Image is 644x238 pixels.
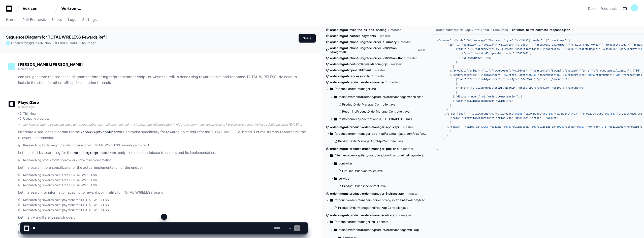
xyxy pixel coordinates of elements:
svg: Directory [334,94,337,100]
span: "specifications" [515,48,540,51]
span: "priceType" [502,78,519,81]
span: Researching rewards point payment refill TOTAL_WIRELESS [23,203,109,207]
span: "baseAmount" [524,112,543,115]
svg: Directory [334,160,337,166]
button: /lifeline-order-xapi/src/main/java/com/tracfone/lifeline/order/xapi [326,151,428,159]
span: master [401,213,411,217]
span: "ProrationAdjustmentWithNonMLD" [468,86,516,89]
span: Researching rewards points refill TOTAL_WIRELESS [23,173,97,177]
span: 1 [479,43,480,46]
p: Let me search for information specific to reward point refills for TOTAL WIRELESS brand: [18,190,308,195]
span: /product-order-manager-app-xapi/src/main/java/com/tracfone/product/order/manager/app/xapi/controller [335,132,428,136]
button: ProductOrderManagerIndirectXapiController.java [332,204,425,211]
span: "taxAmount" [595,74,613,77]
span: Researching rewards points refill TOTAL_WIRELESS [23,178,97,182]
span: 55 [504,74,507,77]
p: can you generate the sequence diagram for /order-mgmt/productorder endpoint when the refill is do... [18,74,308,86]
span: "orderItemPrice" [453,74,477,77]
svg: Directory [330,197,333,203]
span: "e911FlatTax" [536,125,557,128]
div: Verizon [23,6,44,11]
span: "TOU0055" [563,48,577,51]
span: @ [27,41,30,45]
p: Let me search more specifically for the actual implementation of the endpoint: [18,165,308,171]
span: master [403,147,413,151]
span: "category" [474,48,490,51]
span: ProductOrderServiceImpl.java [342,184,386,188]
span: "code" [456,39,465,42]
span: Settings [82,18,96,21]
span: order-mgmt-phone-upgrade-order-validation-straighttalk [330,46,414,54]
span: "ACTIVATION" [496,43,515,46]
span: order-mgmt-partner-payments [330,34,376,38]
span: master [391,62,401,66]
span: 5 hours ago [18,105,34,109]
span: 4.34 [614,74,620,77]
span: Pull Requests [22,18,46,21]
span: "id" [484,69,490,72]
span: "1" [508,99,513,103]
span: /product-order-manager-indirect-xapi/src/main/java/com/tracfone/product/order/manager/indirect/xa... [335,198,428,202]
span: "totalAmount" [482,74,502,77]
button: main/java/com/tracfone/product/order/manager/controller [330,93,428,101]
span: "orderItemExtension" [487,95,518,98]
span: "status" [439,39,451,42]
span: "message" [473,39,487,42]
div: Verizon-Clarify-Order-Management [61,6,83,11]
span: "name" [454,99,463,103]
span: "priceType" [518,86,535,89]
span: "SERVICE_PLAN" [491,48,513,51]
span: "forecastAmount" [580,112,605,115]
span: order-mgmt-product-order-manager-rtr-xapi [330,213,397,217]
span: 0.4 [558,125,563,128]
span: "name" [451,117,460,120]
span: 30 [640,48,643,51]
span: "productSerialNumber" [535,43,567,46]
button: ProductOrderServiceImpl.java [336,183,425,190]
div: Lor ipsu do sitame co ad elitsedd e temporin utlabor etd m aliquaen adminimv ("/quisn-exer/ullamc... [23,123,308,127]
span: [PERSON_NAME].[PERSON_NAME] [30,41,80,45]
span: "usfTax" [564,125,577,128]
span: "e911Tax" [490,125,504,128]
button: ProductOrderManagerAppXApiController.java [332,138,425,145]
span: "id" [634,69,640,72]
span: 0 [491,112,493,115]
span: master [375,74,385,78]
span: "totalAmount" [470,112,490,115]
span: order-mgmt-over-the-air-self-healing [330,28,387,32]
button: LifeLineOrderController.java [336,167,425,175]
span: LifeLineOrderController.java [342,169,383,173]
span: "discountAmount" [456,95,481,98]
span: RecurringProductOrderManagerController.java [342,110,410,114]
span: "amount" [567,86,580,89]
span: "order" [532,39,543,42]
div: { : { : , : , : }, : { : [ { : , : , : , : { : , : , : { : , : }, : [ { : , : , : { : , : , : , :... [437,39,639,151]
span: ProductOrderManagerController.java [342,103,396,107]
button: ProductOrderManagerController.java [336,101,425,108]
svg: Directory [330,131,333,137]
span: service [339,177,349,181]
span: order-mgmt-product-order-manager [330,80,384,84]
span: 0.1 [602,125,606,128]
span: "productOffering" [453,69,479,72]
span: order-mgmt-ppe-fulfillment [330,68,371,72]
code: /order-mgmt/productorder [72,151,118,155]
span: "e911RateTax" [511,125,532,128]
span: resources [493,28,508,32]
app-text-character-animate: Sequence Diagram for TOTAL WIRELESS Rewards Refill [6,35,107,40]
span: "OneTime" [536,86,550,89]
span: Users [52,18,62,21]
span: "type" [504,39,513,42]
span: "partClass" [544,48,561,51]
span: "name" [457,86,467,89]
span: "5805432" [516,52,530,55]
span: main/java/com/tracfone/product/order/manager/controller [339,95,423,99]
button: /product-order-manager-app-xapi/src/main/java/com/tracfone/product/order/manager/app/xapi/controller [326,130,428,138]
span: "orderItems" [547,39,566,42]
span: "isRedeemNow" [462,56,482,59]
span: 0 [582,86,583,89]
span: "name" [457,78,467,81]
span: "ProrationAdjustment" [462,117,494,120]
span: "name" [463,52,473,55]
button: Feedback [600,6,617,11]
